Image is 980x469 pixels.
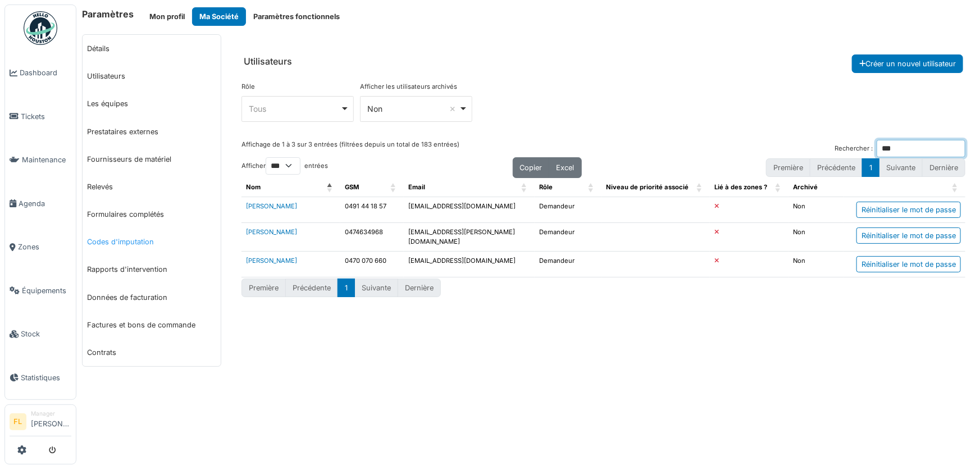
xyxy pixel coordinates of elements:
[5,51,76,95] a: Dashboard
[24,11,57,45] img: Badge_color-CXgf-gQk.svg
[266,157,300,175] select: Afficherentrées
[535,197,601,222] td: Demandeur
[360,82,457,92] label: Afficher les utilisateurs archivés
[83,35,221,62] a: Détails
[588,178,595,197] span: Rôle: Activate to sort
[21,329,71,339] span: Stock
[83,145,221,173] a: Fournisseurs de matériel
[246,183,261,191] span: Nom
[5,269,76,313] a: Équipements
[19,198,71,209] span: Agenda
[241,140,459,157] div: Affichage de 1 à 3 sur 3 entrées (filtrées depuis un total de 183 entrées)
[404,197,535,222] td: [EMAIL_ADDRESS][DOMAIN_NAME]
[696,178,703,197] span: Niveau de priorité associé : Activate to sort
[246,228,297,236] a: [PERSON_NAME]
[606,183,689,191] span: Niveau de priorité associé
[340,223,404,252] td: 0474634968
[241,82,255,92] label: Rôle
[856,256,961,272] div: Réinitialiser le mot de passe
[83,173,221,201] a: Relevés
[539,183,553,191] span: Rôle
[766,158,965,177] nav: pagination
[952,178,959,197] span: : Activate to sort
[18,242,71,252] span: Zones
[513,157,550,178] button: Copier
[408,183,425,191] span: Email
[340,251,404,277] td: 0470 070 660
[775,178,782,197] span: Lié à des zones ?: Activate to sort
[852,54,963,73] button: Créer un nouvel utilisateur
[192,7,246,26] button: Ma Société
[244,56,292,67] h6: Utilisateurs
[788,223,843,252] td: Non
[5,182,76,226] a: Agenda
[788,197,843,222] td: Non
[83,228,221,256] a: Codes d'imputation
[83,201,221,228] a: Formulaires complétés
[10,409,71,436] a: FL Manager[PERSON_NAME]
[345,183,359,191] span: GSM
[246,202,297,210] a: [PERSON_NAME]
[31,409,71,434] li: [PERSON_NAME]
[22,154,71,165] span: Maintenance
[5,138,76,182] a: Maintenance
[83,118,221,145] a: Prestataires externes
[246,7,347,26] button: Paramètres fonctionnels
[22,285,71,296] span: Équipements
[83,90,221,117] a: Les équipes
[5,356,76,400] a: Statistiques
[788,251,843,277] td: Non
[21,372,71,383] span: Statistiques
[5,225,76,269] a: Zones
[390,178,397,197] span: GSM: Activate to sort
[249,103,340,115] div: Tous
[520,163,543,172] span: Copier
[338,279,355,297] button: 1
[856,202,961,218] div: Réinitialiser le mot de passe
[83,311,221,339] a: Factures et bons de commande
[21,111,71,122] span: Tickets
[82,9,134,20] h6: Paramètres
[856,227,961,244] div: Réinitialiser le mot de passe
[557,163,575,172] span: Excel
[367,103,459,115] div: Non
[535,251,601,277] td: Demandeur
[83,284,221,311] a: Données de facturation
[549,157,582,178] button: Excel
[241,157,328,175] label: Afficher entrées
[404,223,535,252] td: [EMAIL_ADDRESS][PERSON_NAME][DOMAIN_NAME]
[404,251,535,277] td: [EMAIL_ADDRESS][DOMAIN_NAME]
[447,103,458,115] button: Remove item: 'false'
[535,223,601,252] td: Demandeur
[241,279,441,297] nav: pagination
[142,7,192,26] button: Mon profil
[246,257,297,265] a: [PERSON_NAME]
[862,158,879,177] button: 1
[327,178,334,197] span: Nom: Activate to invert sorting
[5,312,76,356] a: Stock
[5,95,76,139] a: Tickets
[835,144,873,153] label: Rechercher :
[793,183,818,191] span: Archivé
[521,178,528,197] span: Email: Activate to sort
[83,62,221,90] a: Utilisateurs
[20,67,71,78] span: Dashboard
[714,183,767,191] span: Lié à des zones ?
[83,339,221,366] a: Contrats
[10,413,26,430] li: FL
[31,409,71,418] div: Manager
[83,256,221,283] a: Rapports d'intervention
[340,197,404,222] td: 0491 44 18 57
